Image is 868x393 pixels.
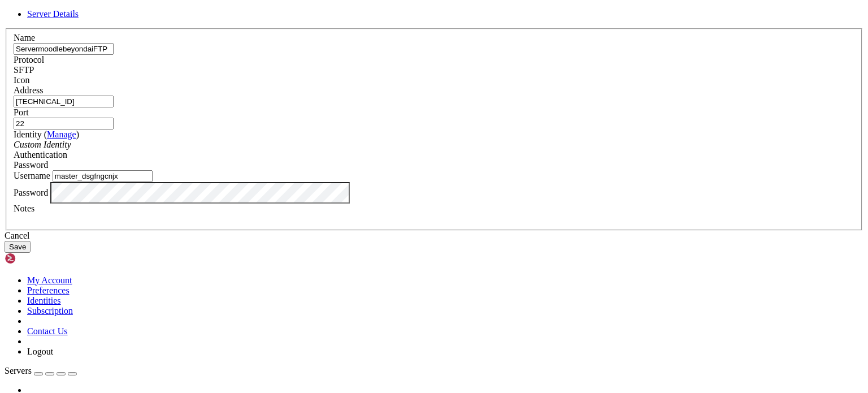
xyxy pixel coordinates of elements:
input: Login Username [53,170,153,182]
a: Contact Us [27,326,68,336]
img: Shellngn [5,253,70,264]
span: Servers [5,366,32,375]
span: master [95,110,122,119]
x-row: : $ ls [5,91,721,101]
x-row: Debian GNU/Linux comes with ABSOLUTELY NO WARRANTY, to the extent [5,62,721,72]
label: Username [14,171,50,180]
label: Protocol [14,55,44,64]
div: Cancel [5,231,863,241]
div: SFTP [14,65,854,75]
a: Servers [5,366,77,375]
a: Logout [27,347,53,356]
span: applications [5,101,59,110]
span: master [95,91,122,100]
input: Port Number [14,118,114,129]
x-row: individual files in /usr/share/doc/*/copyright. [5,43,721,53]
label: Port [14,107,29,117]
x-row: : $ [5,110,721,120]
x-row: permitted by applicable law. [5,72,721,81]
x-row: Linux [DOMAIN_NAME] 6.1.0-37-cloud-amd64 #1 SMP PREEMPT_DYNAMIC Debian 6.1.140-1 ([DATE]) x86_64 [5,5,721,14]
label: Notes [14,204,34,213]
x-row: Last login: [DATE] from [TECHNICAL_ID] [5,81,721,91]
a: Preferences [27,286,70,295]
input: Server Name [14,43,114,55]
div: Password [14,160,854,170]
a: Identities [27,296,61,305]
button: Save [5,241,31,253]
div: Custom Identity [14,140,854,150]
a: Server Details [27,9,79,19]
label: Address [14,85,43,95]
span: SFTP [14,65,34,75]
x-row: The programs included with the Debian GNU/Linux system are free software; [5,24,721,33]
span: [master_dsgfngcnjx] [5,91,90,100]
input: Host Name or IP [14,96,114,107]
label: Name [14,33,35,42]
label: Password [14,187,48,197]
a: Manage [47,129,76,139]
label: Authentication [14,150,67,159]
a: My Account [27,275,72,285]
label: Icon [14,75,29,85]
label: Identity [14,129,79,139]
span: Password [14,160,48,170]
span: [master_dsgfngcnjx] [5,110,90,119]
span: ( ) [44,129,79,139]
div: (28, 11) [138,110,142,120]
a: Subscription [27,306,73,316]
i: Custom Identity [14,140,71,149]
x-row: the exact distribution terms for each program are described in the [5,33,721,43]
